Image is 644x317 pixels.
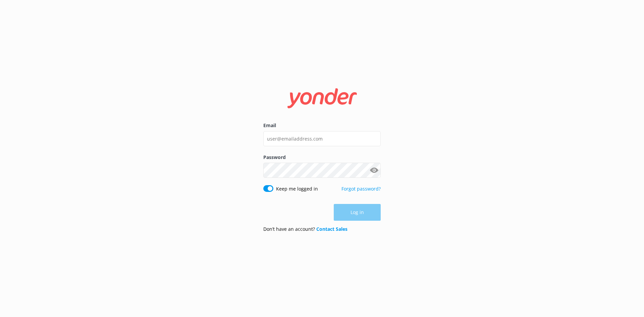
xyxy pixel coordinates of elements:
[263,122,381,129] label: Email
[263,225,347,233] p: Don’t have an account?
[276,185,318,193] label: Keep me logged in
[367,164,381,177] button: Show password
[263,131,381,146] input: user@emailaddress.com
[263,154,381,161] label: Password
[341,186,381,192] a: Forgot password?
[316,226,347,232] a: Contact Sales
